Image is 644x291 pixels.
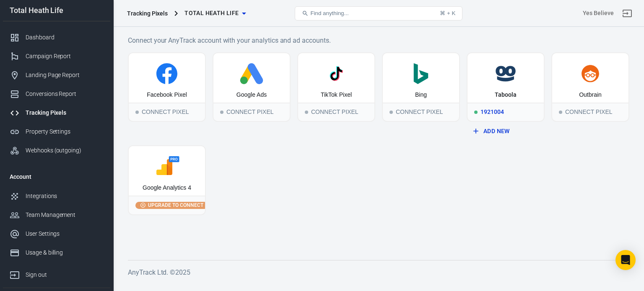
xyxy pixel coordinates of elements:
[26,229,104,238] div: User Settings
[146,201,205,209] span: Upgrade to connect
[26,248,104,257] div: Usage & billing
[3,122,110,141] a: Property Settings
[3,103,110,122] a: Tracking Pixels
[615,250,636,270] div: Open Intercom Messenger
[184,8,239,18] span: Total Heath Life
[440,10,455,16] div: ⌘ + K
[383,103,459,121] div: Connect Pixel
[26,108,104,117] div: Tracking Pixels
[3,7,110,14] div: Total Heath Life
[415,91,427,99] div: Bing
[129,103,205,121] div: Connect Pixel
[236,91,267,99] div: Google Ads
[295,6,462,21] button: Find anything...⌘ + K
[220,111,223,114] span: Connect Pixel
[467,103,544,121] div: 1921004
[310,10,348,16] span: Find anything...
[3,206,110,224] a: Team Management
[382,52,460,122] button: BingConnect PixelConnect Pixel
[617,3,637,23] a: Sign out
[213,52,291,122] button: Google AdsConnect PixelConnect Pixel
[128,145,206,215] button: Google Analytics 4Upgrade to connect
[3,243,110,262] a: Usage & billing
[26,270,104,279] div: Sign out
[26,33,104,42] div: Dashboard
[3,167,110,187] li: Account
[3,85,110,103] a: Conversions Report
[128,52,206,122] button: Facebook PixelConnect PixelConnect Pixel
[143,184,191,192] div: Google Analytics 4
[552,103,628,121] div: Connect Pixel
[559,111,562,114] span: Connect Pixel
[147,91,187,99] div: Facebook Pixel
[3,66,110,85] a: Landing Page Report
[470,124,541,139] button: Add New
[26,71,104,80] div: Landing Page Report
[305,111,308,114] span: Connect Pixel
[127,9,168,18] div: Tracking Pixels
[135,111,139,114] span: Connect Pixel
[3,47,110,66] a: Campaign Report
[3,28,110,47] a: Dashboard
[495,91,517,99] div: Taboola
[181,5,249,21] button: Total Heath Life
[26,90,104,98] div: Conversions Report
[128,35,629,46] h6: Connect your AnyTrack account with your analytics and ad accounts.
[579,91,602,99] div: Outbrain
[3,141,110,160] a: Webhooks (outgoing)
[128,267,629,278] h6: AnyTrack Ltd. © 2025
[297,52,375,122] button: TikTok PixelConnect PixelConnect Pixel
[26,192,104,201] div: Integrations
[213,103,290,121] div: Connect Pixel
[26,127,104,136] div: Property Settings
[3,262,110,284] a: Sign out
[321,91,352,99] div: TikTok Pixel
[467,52,545,122] a: TaboolaRunning1921004
[551,52,629,122] button: OutbrainConnect PixelConnect Pixel
[3,224,110,243] a: User Settings
[298,103,374,121] div: Connect Pixel
[26,211,104,219] div: Team Management
[3,187,110,206] a: Integrations
[583,9,614,18] div: Account id: NVAEYFid
[26,146,104,155] div: Webhooks (outgoing)
[474,111,478,114] span: Running
[390,111,393,114] span: Connect Pixel
[26,52,104,61] div: Campaign Report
